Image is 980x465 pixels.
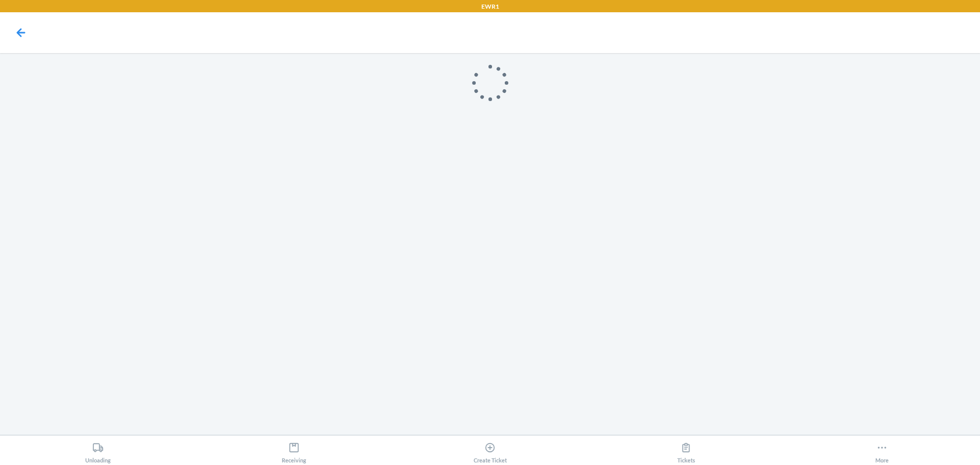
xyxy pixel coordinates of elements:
[282,438,306,463] div: Receiving
[875,438,889,463] div: More
[196,435,392,463] button: Receiving
[474,438,507,463] div: Create Ticket
[588,435,784,463] button: Tickets
[784,435,980,463] button: More
[392,435,588,463] button: Create Ticket
[85,438,111,463] div: Unloading
[677,438,695,463] div: Tickets
[481,2,499,11] p: EWR1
